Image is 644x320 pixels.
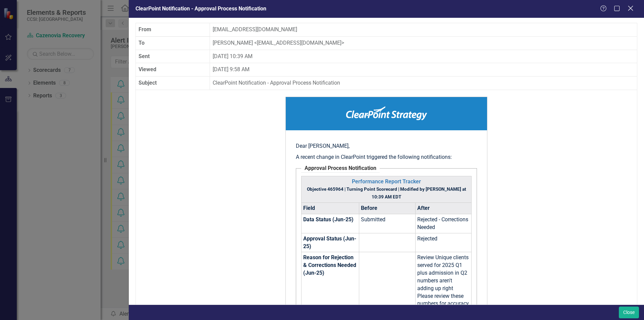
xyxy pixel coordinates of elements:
th: Field [302,203,359,214]
th: Viewed [136,63,210,77]
p: A recent change in ClearPoint triggered the following notifications: [296,153,477,161]
th: Data Status (Jun-25) [302,214,359,233]
th: After [415,203,471,214]
th: Approval Status (Jun-25) [302,233,359,252]
td: Rejected - Corrections Needed [415,214,471,233]
td: [DATE] 10:39 AM [210,50,637,63]
th: To [136,36,210,50]
th: Subject [136,77,210,90]
span: ClearPoint Notification - Approval Process Notification [136,5,266,12]
img: ClearPoint Strategy [346,106,427,120]
td: Rejected [415,233,471,252]
small: Objective 465964 | Turning Point Scorecard | Modified by [PERSON_NAME] at 10:39 AM EDT [307,186,466,199]
td: [DATE] 9:58 AM [210,63,637,77]
legend: Approval Process Notification [301,165,380,173]
p: Dear [PERSON_NAME], [296,142,477,150]
td: [PERSON_NAME] [EMAIL_ADDRESS][DOMAIN_NAME] [210,36,637,50]
th: Before [359,203,415,214]
span: < [254,40,257,46]
a: Performance Report Tracker [352,178,421,185]
th: From [136,23,210,36]
span: > [341,40,344,46]
td: ClearPoint Notification - Approval Process Notification [210,77,637,90]
th: Sent [136,50,210,63]
button: Close [619,307,639,318]
td: [EMAIL_ADDRESS][DOMAIN_NAME] [210,23,637,36]
td: Submitted [359,214,415,233]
